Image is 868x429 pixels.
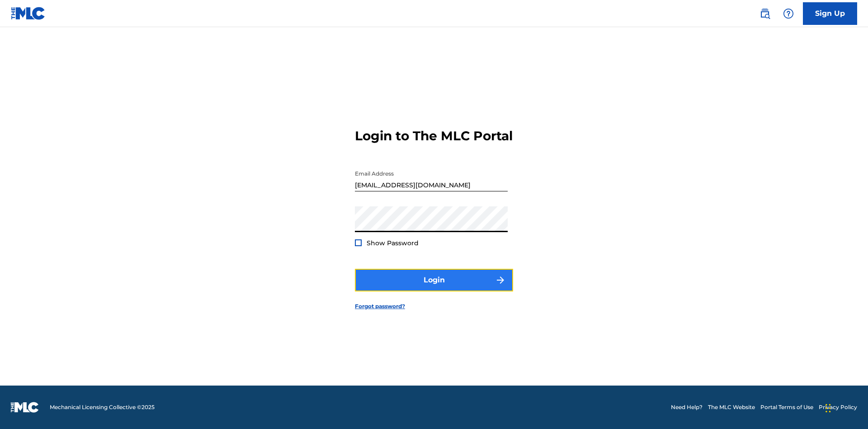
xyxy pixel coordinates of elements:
h3: Login to The MLC Portal [355,128,513,144]
a: The MLC Website [708,403,755,411]
button: Login [355,269,513,291]
img: logo [11,402,39,413]
a: Need Help? [671,403,703,411]
div: Drag [826,395,831,422]
a: Public Search [756,5,774,23]
img: search [759,8,770,19]
img: help [783,8,794,19]
a: Portal Terms of Use [760,403,813,411]
a: Forgot password? [355,302,405,310]
span: Show Password [367,239,419,247]
a: Privacy Policy [819,403,857,411]
img: f7272a7cc735f4ea7f67.svg [495,275,506,286]
a: Sign Up [803,2,857,25]
img: MLC Logo [11,7,46,20]
iframe: Chat Widget [823,386,868,429]
span: Mechanical Licensing Collective © 2025 [50,403,155,411]
div: Help [779,5,797,23]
